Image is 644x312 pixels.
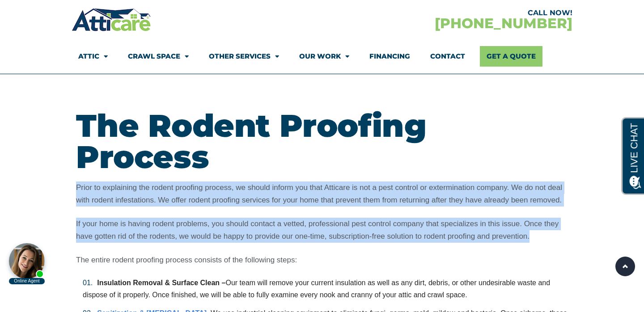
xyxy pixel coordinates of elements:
a: Get A Quote [480,46,542,67]
a: Crawl Space [128,46,189,67]
span: Opens a chat window [22,7,72,18]
a: Our Work [299,46,349,67]
nav: Menu [78,46,566,67]
p: Prior to explaining the rodent proofing process, we should inform you that Atticare is not a pest... [76,181,568,207]
li: Our team will remove your current insulation as well as any dirt, debris, or other undesirable wa... [83,277,568,301]
a: Attic [78,46,108,67]
strong: Insulation Removal & Surface Clean – [97,279,225,287]
p: If your home is having rodent problems, you should contact a vetted, professional pest control co... [76,218,568,243]
a: Other Services [209,46,279,67]
a: Financing [369,46,410,67]
p: The entire rodent proofing process consists of the following steps: [76,254,568,266]
div: CALL NOW! [322,9,572,17]
a: Contact [430,46,465,67]
h2: The Rodent Proofing Process [76,110,568,173]
iframe: Chat Invitation [4,240,49,285]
